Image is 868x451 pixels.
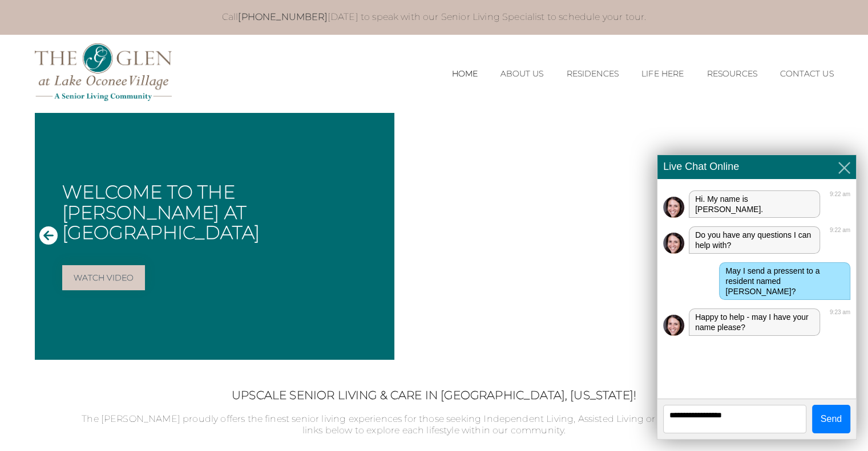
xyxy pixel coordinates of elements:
[689,308,820,336] div: Happy to help - may I have your name please?
[35,113,834,360] div: Slide 1 of 1
[780,69,834,79] a: Contact Us
[238,11,327,22] a: [PHONE_NUMBER]
[75,388,794,402] h2: Upscale Senior Living & Care in [GEOGRAPHIC_DATA], [US_STATE]!
[706,69,757,79] a: Resources
[830,226,850,234] div: 9:22 am
[394,113,834,360] iframe: Embedded Vimeo Video
[62,265,146,290] a: Watch Video
[830,190,850,198] div: 9:22 am
[62,182,385,242] h1: Welcome to The [PERSON_NAME] at [GEOGRAPHIC_DATA]
[451,69,478,79] a: Home
[830,308,850,316] div: 9:23 am
[812,405,850,433] button: Send
[35,43,172,101] img: The Glen Lake Oconee Home
[500,69,543,79] a: About Us
[719,262,850,300] div: May I send a pressent to a resident named [PERSON_NAME]?
[75,413,794,437] p: The [PERSON_NAME] proudly offers the finest senior living experiences for those seeking Independe...
[566,69,619,79] a: Residences
[689,226,820,254] div: Do you have any questions I can help with?
[689,190,820,218] div: Hi. My name is [PERSON_NAME].
[55,11,813,23] p: Call [DATE] to speak with our Senior Living Specialist to schedule your tour.
[641,69,684,79] a: Life Here
[663,160,739,173] span: Live Chat Online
